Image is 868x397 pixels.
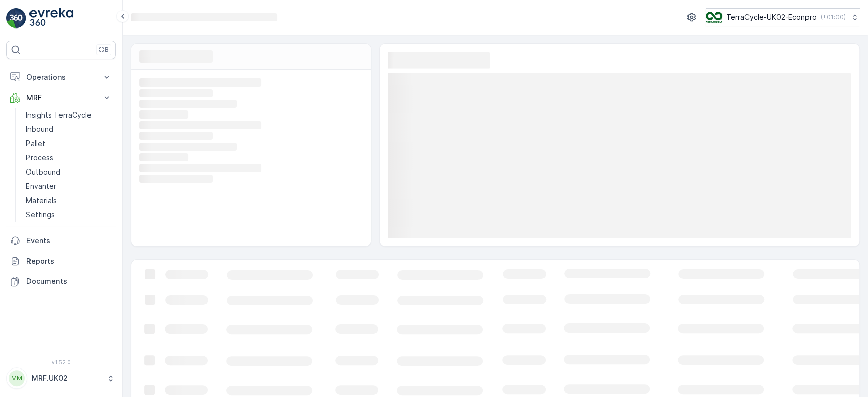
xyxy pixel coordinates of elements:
span: v 1.52.0 [6,359,116,365]
img: terracycle_logo_wKaHoWT.png [706,12,722,23]
p: Inbound [26,124,53,134]
a: Pallet [22,136,116,151]
a: Insights TerraCycle [22,108,116,122]
a: Reports [6,251,116,271]
a: Inbound [22,122,116,136]
p: ( +01:00 ) [821,13,846,21]
p: Operations [26,72,96,82]
button: Operations [6,67,116,88]
p: ⌘B [99,46,109,54]
p: Materials [26,195,57,206]
p: MRF.UK02 [32,373,102,383]
p: Reports [26,256,112,266]
p: Documents [26,276,112,287]
a: Outbound [22,165,116,179]
img: logo_light-DOdMpM7g.png [29,8,73,29]
p: TerraCycle-UK02-Econpro [726,12,817,22]
button: MRF [6,88,116,108]
p: MRF [26,93,96,103]
a: Events [6,231,116,251]
a: Settings [22,208,116,222]
a: Process [22,151,116,165]
p: Pallet [26,138,45,149]
p: Process [26,153,53,163]
a: Materials [22,193,116,208]
p: Insights TerraCycle [26,110,92,120]
a: Envanter [22,179,116,193]
p: Envanter [26,181,56,191]
div: MM [9,370,25,386]
p: Settings [26,210,55,220]
p: Outbound [26,167,61,177]
img: logo [6,8,26,29]
a: Documents [6,271,116,292]
button: TerraCycle-UK02-Econpro(+01:00) [706,8,860,26]
p: Events [26,236,112,246]
button: MMMRF.UK02 [6,367,116,389]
